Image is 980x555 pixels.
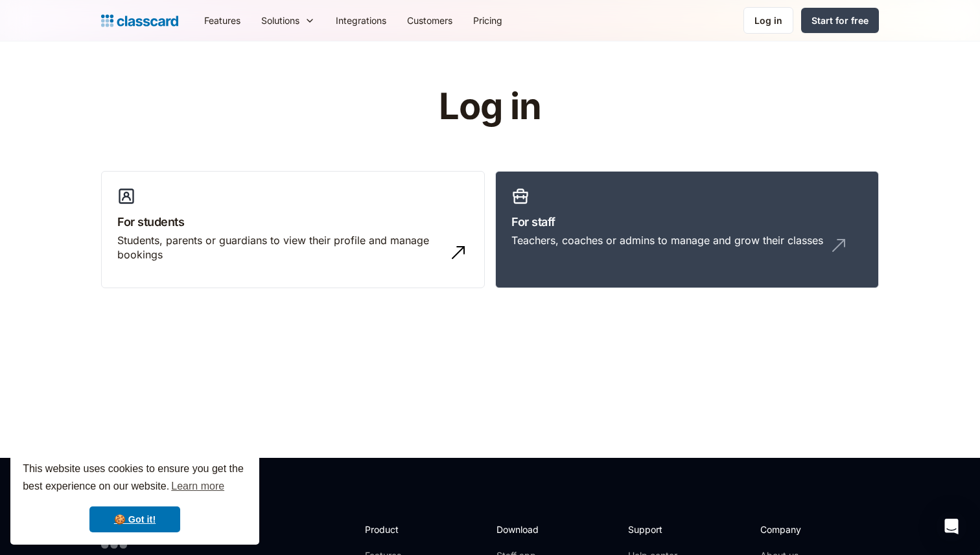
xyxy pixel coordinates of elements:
div: cookieconsent [10,449,259,545]
div: Solutions [261,14,299,27]
a: Logo [101,12,178,30]
div: Start for free [811,14,869,27]
div: Students, parents or guardians to view their profile and manage bookings [117,233,443,262]
div: Solutions [251,6,325,35]
h2: Download [496,523,550,536]
h1: Log in [285,87,696,127]
a: learn more about cookies [169,477,226,496]
div: Log in [754,14,782,27]
h2: Product [365,523,434,536]
h3: For students [117,213,469,231]
a: Pricing [463,6,513,35]
a: For studentsStudents, parents or guardians to view their profile and manage bookings [101,171,485,289]
a: Customers [397,6,463,35]
h2: Support [628,523,681,536]
div: Teachers, coaches or admins to manage and grow their classes [511,233,823,247]
a: For staffTeachers, coaches or admins to manage and grow their classes [495,171,879,289]
span: This website uses cookies to ensure you get the best experience on our website. [23,461,247,496]
a: Start for free [801,8,879,33]
h3: For staff [511,213,863,231]
a: Integrations [325,6,397,35]
a: Features [194,6,251,35]
a: Log in [743,7,793,34]
a: dismiss cookie message [89,506,180,532]
div: Open Intercom Messenger [936,511,967,542]
h2: Company [760,523,846,536]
